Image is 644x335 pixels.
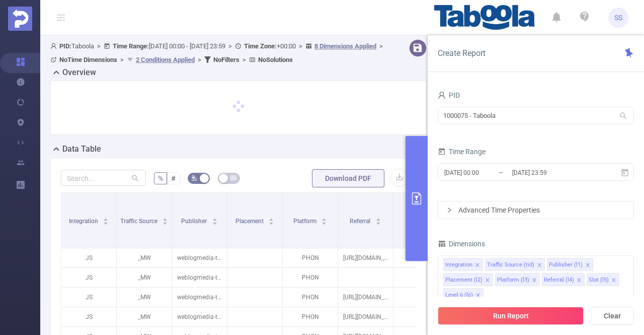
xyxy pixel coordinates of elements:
p: JS [61,307,116,326]
p: weblogmedia-tipsandtrickst [172,307,227,326]
p: [URL][DOMAIN_NAME] [338,288,393,307]
li: Traffic Source (tid) [485,258,545,271]
span: > [195,56,204,63]
li: Publisher (l1) [547,258,593,271]
b: Time Zone: [244,42,277,50]
i: icon: right [446,207,452,213]
i: icon: caret-up [103,217,109,220]
div: Sort [321,217,327,223]
p: PHON [283,268,338,287]
div: Publisher (l1) [549,258,583,272]
h2: Overview [62,66,96,79]
i: icon: user [50,43,59,49]
div: Sort [268,217,274,223]
b: No Time Dimensions [59,56,117,63]
i: icon: bg-colors [191,175,197,181]
span: > [239,56,249,63]
p: [URL][DOMAIN_NAME] [338,307,393,326]
span: Publisher [181,218,208,225]
div: Slot (l5) [589,274,609,287]
div: Sort [103,217,109,223]
div: Referral (l4) [544,274,574,287]
b: Time Range: [113,42,149,50]
span: > [94,42,104,50]
i: icon: close [485,278,490,284]
div: Traffic Source (tid) [487,258,534,272]
i: icon: close [532,278,537,284]
p: weblogmedia-tipsandtrickst [172,288,227,307]
p: weblogmedia-tipsandtrickst [172,268,227,287]
div: Sort [162,217,168,223]
p: PHON [283,248,338,267]
li: Level 6 (l6) [443,288,484,301]
i: icon: caret-up [163,217,168,220]
span: SS [614,8,622,28]
i: icon: caret-down [269,221,274,224]
span: Taboola [DATE] 00:00 - [DATE] 23:59 +00:00 [50,42,386,63]
i: icon: close [475,262,480,269]
i: icon: caret-up [375,217,381,220]
u: 2 Conditions Applied [136,56,195,63]
img: Protected Media [8,7,32,31]
p: _MW [117,288,172,307]
i: icon: caret-up [321,217,327,220]
p: JS [61,248,116,267]
li: Slot (l5) [587,273,619,286]
div: Placement (l2) [445,274,482,287]
button: Clear [591,307,634,325]
div: icon: rightAdvanced Time Properties [438,202,633,219]
div: Level 6 (l6) [445,289,473,302]
i: icon: caret-up [212,217,217,220]
span: % [158,174,163,182]
li: Referral (l4) [542,273,585,286]
i: icon: caret-down [163,221,168,224]
span: Dimensions [438,240,485,248]
i: icon: close [577,278,582,284]
div: Sort [212,217,218,223]
span: Traffic Source [120,218,159,225]
p: JS [61,268,116,287]
i: icon: table [230,175,236,181]
i: icon: close [611,278,616,284]
b: No Solutions [258,56,293,63]
p: _MW [117,268,172,287]
p: [URL][DOMAIN_NAME] [338,248,393,267]
span: > [376,42,386,50]
div: Sort [375,217,381,223]
h2: Data Table [62,143,101,155]
span: Referral [350,218,372,225]
i: icon: user [438,91,446,99]
i: icon: close [537,262,542,269]
p: _MW [117,248,172,267]
span: Placement [235,218,265,225]
div: Integration [445,258,472,272]
span: Time Range [438,148,486,156]
u: 8 Dimensions Applied [314,42,376,50]
b: PID: [59,42,71,50]
span: > [296,42,305,50]
p: JS [61,288,116,307]
div: Platform (l3) [497,274,529,287]
i: icon: caret-down [103,221,109,224]
i: icon: caret-up [269,217,274,220]
p: weblogmedia-tipsandtrickst [172,248,227,267]
input: Start date [443,166,525,179]
span: PID [438,91,460,99]
i: icon: close [475,293,480,299]
p: PHON [283,307,338,326]
i: icon: close [585,262,590,269]
input: End date [511,166,593,179]
span: > [117,56,127,63]
i: icon: caret-down [375,221,381,224]
i: icon: caret-down [321,221,327,224]
b: No Filters [213,56,239,63]
li: Placement (l2) [443,273,493,286]
span: > [225,42,235,50]
span: Integration [69,218,100,225]
span: Create Report [438,48,486,58]
button: Download PDF [312,169,384,187]
i: icon: caret-down [212,221,217,224]
span: # [171,174,176,182]
p: _MW [117,307,172,326]
p: PHON [283,288,338,307]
